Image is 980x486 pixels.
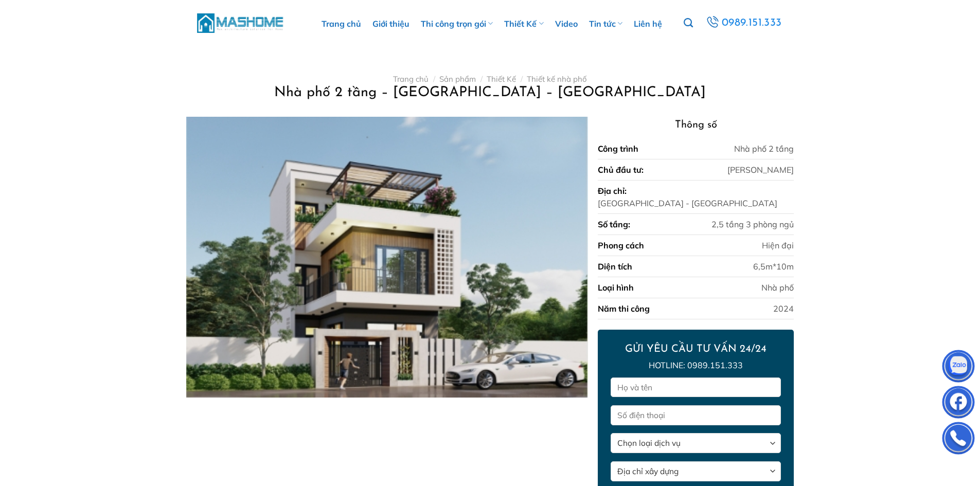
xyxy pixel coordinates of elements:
[711,218,794,230] div: 2,5 tầng 3 phòng ngủ
[433,74,435,84] span: /
[611,405,780,425] input: Số điện thoại
[393,74,429,84] a: Trang chủ
[943,388,974,419] img: Facebook
[527,74,587,84] a: Thiết kế nhà phố
[761,281,794,294] div: Nhà phố
[722,14,782,32] span: 0989.151.333
[943,352,974,383] img: Zalo
[598,260,632,273] div: Diện tích
[598,117,793,133] h3: Thông số
[598,239,644,251] div: Phong cách
[611,343,780,356] h2: GỬI YÊU CẦU TƯ VẤN 24/24
[762,239,794,251] div: Hiện đại
[521,74,523,84] span: /
[943,424,974,455] img: Phone
[727,164,794,176] div: [PERSON_NAME]
[598,164,644,176] div: Chủ đầu tư:
[704,14,783,32] a: 0989.151.333
[197,12,284,34] img: MasHome – Tổng Thầu Thiết Kế Và Xây Nhà Trọn Gói
[480,74,483,84] span: /
[753,260,794,273] div: 6,5m*10m
[439,74,476,84] a: Sản phẩm
[598,185,627,197] div: Địa chỉ:
[487,74,516,84] a: Thiết Kế
[611,377,780,398] input: Họ và tên
[598,197,777,209] div: [GEOGRAPHIC_DATA] - [GEOGRAPHIC_DATA]
[598,302,650,315] div: Năm thi công
[773,302,794,315] div: 2024
[598,142,638,155] div: Công trình
[186,117,587,398] img: Nhà phố 2 tầng - Anh Dũng - Đông Anh 15
[199,84,781,102] h1: Nhà phố 2 tầng – [GEOGRAPHIC_DATA] – [GEOGRAPHIC_DATA]
[734,142,794,155] div: Nhà phố 2 tầng
[684,12,693,34] a: Tìm kiếm
[598,218,630,230] div: Số tầng:
[598,281,634,294] div: Loại hình
[611,359,780,372] p: Hotline: 0989.151.333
